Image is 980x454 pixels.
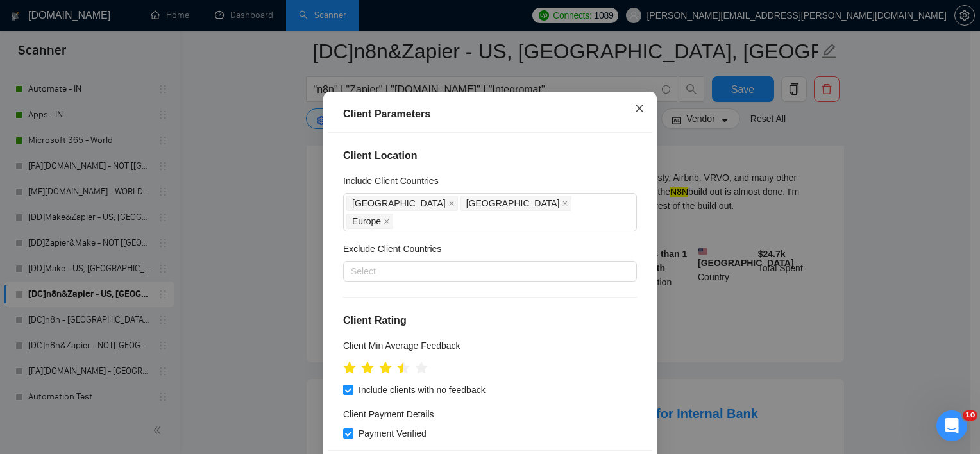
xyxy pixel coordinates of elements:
[343,148,637,164] h4: Client Location
[352,196,446,210] span: [GEOGRAPHIC_DATA]
[397,362,410,374] span: star
[343,339,460,353] h5: Client Min Average Feedback
[415,362,428,374] span: star
[343,313,637,328] h4: Client Rating
[963,410,977,421] span: 10
[353,383,491,397] span: Include clients with no feedback
[379,362,392,374] span: star
[343,106,637,122] div: Client Parameters
[634,103,645,113] span: close
[448,200,455,206] span: close
[361,362,374,374] span: star
[346,196,458,211] span: United States
[346,214,393,229] span: Europe
[466,196,560,210] span: [GEOGRAPHIC_DATA]
[460,196,572,211] span: Canada
[353,426,432,441] span: Payment Verified
[343,242,441,256] h5: Exclude Client Countries
[936,410,967,441] iframe: Intercom live chat
[352,214,381,228] span: Europe
[343,174,439,188] h5: Include Client Countries
[343,407,434,421] h4: Client Payment Details
[343,362,356,374] span: star
[622,92,657,126] button: Close
[562,200,568,206] span: close
[384,218,390,224] span: close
